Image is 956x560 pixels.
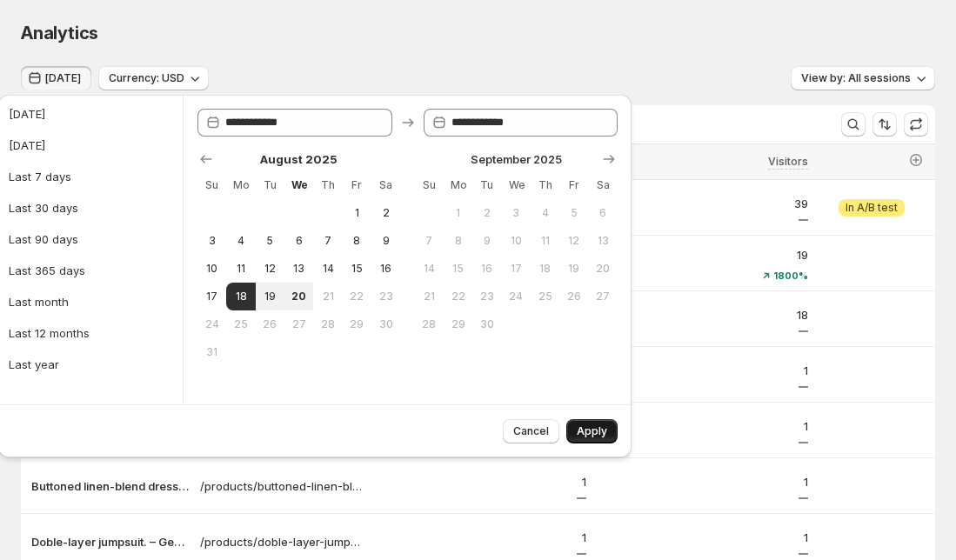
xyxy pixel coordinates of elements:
button: Sunday August 3 2025 [197,227,226,255]
span: Th [538,178,552,192]
span: 9 [378,234,393,248]
button: Sunday September 28 2025 [415,310,444,338]
span: 13 [291,262,306,276]
button: Thursday August 14 2025 [313,255,342,283]
button: Tuesday September 30 2025 [472,310,501,338]
span: 5 [566,206,581,220]
button: Start of range Monday August 18 2025 [226,283,255,310]
span: 12 [566,234,581,248]
button: Saturday August 16 2025 [371,255,400,283]
span: 28 [422,317,437,331]
th: Wednesday [502,171,531,199]
span: 27 [596,290,611,303]
button: Last 7 days [3,163,177,190]
span: Sa [596,178,611,192]
span: 21 [320,290,335,303]
span: 10 [204,262,219,276]
span: 19 [566,262,581,276]
span: 29 [451,317,465,331]
span: We [291,178,306,192]
p: 1 [374,473,586,490]
button: [DATE] [21,66,91,90]
button: Tuesday August 12 2025 [256,255,284,283]
span: 14 [422,262,437,276]
span: 31 [204,345,219,359]
span: Cancel [513,424,549,438]
button: Friday September 26 2025 [559,283,588,310]
th: Friday [343,171,371,199]
span: 8 [350,234,364,248]
button: Tuesday September 23 2025 [472,283,501,310]
button: Saturday August 23 2025 [371,283,400,310]
button: Friday August 1 2025 [343,199,371,227]
div: Last 30 days [9,199,78,217]
span: View by: All sessions [801,71,911,85]
span: We [509,178,524,192]
button: Doble-layer jumpsuit. – GemX Demo [31,533,190,550]
span: 24 [204,317,219,331]
button: Sort the results [872,112,897,137]
span: Mo [233,178,248,192]
button: Tuesday August 26 2025 [256,310,284,338]
span: 20 [291,290,306,303]
button: Last month [3,288,177,316]
button: Sunday September 14 2025 [415,255,444,283]
span: 2 [479,206,494,220]
button: Monday September 15 2025 [444,255,472,283]
button: [DATE] [3,131,177,159]
span: Sa [378,178,393,192]
button: Monday September 8 2025 [444,227,472,255]
th: Thursday [313,171,342,199]
span: 25 [538,290,552,303]
th: Saturday [589,171,618,199]
button: Monday September 1 2025 [444,199,472,227]
button: Friday August 29 2025 [343,310,371,338]
button: Saturday September 6 2025 [589,199,618,227]
a: /products/doble-layer-jumpsuit [200,533,364,550]
span: Su [422,178,437,192]
span: 4 [538,206,552,220]
a: /products/buttoned-linen-blend-dress [200,477,364,495]
button: Wednesday August 13 2025 [284,255,313,283]
button: Search and filter results [841,112,866,137]
button: Tuesday September 9 2025 [472,227,501,255]
span: 24 [509,290,524,303]
span: 9 [479,234,494,248]
button: Apply [566,419,618,443]
button: Tuesday August 19 2025 [256,283,284,310]
span: 7 [320,234,335,248]
button: Monday August 4 2025 [226,227,255,255]
button: Monday August 25 2025 [226,310,255,338]
span: 18 [233,290,248,303]
th: Thursday [531,171,559,199]
p: 1 [597,529,809,546]
p: 39 [597,195,809,212]
button: Thursday August 21 2025 [313,283,342,310]
span: 2 [378,206,393,220]
span: Th [320,178,335,192]
button: Wednesday September 10 2025 [502,227,531,255]
button: Saturday September 27 2025 [589,283,618,310]
button: Thursday September 4 2025 [531,199,559,227]
th: Monday [444,171,472,199]
button: Buttoned linen-blend dress – GemX Demo [31,477,190,495]
button: Wednesday August 27 2025 [284,310,313,338]
span: 22 [350,290,364,303]
button: Sunday August 17 2025 [197,283,226,310]
span: 12 [263,262,277,276]
button: Sunday August 31 2025 [197,338,226,366]
button: Thursday September 25 2025 [531,283,559,310]
div: Last 12 months [9,324,90,342]
p: 1 [597,417,809,435]
button: View by: All sessions [791,66,935,90]
button: Sunday August 10 2025 [197,255,226,283]
button: Friday September 19 2025 [559,255,588,283]
button: Thursday September 18 2025 [531,255,559,283]
button: Thursday August 28 2025 [313,310,342,338]
button: Friday September 5 2025 [559,199,588,227]
span: Apply [577,424,607,438]
span: 30 [378,317,393,331]
button: Wednesday August 6 2025 [284,227,313,255]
